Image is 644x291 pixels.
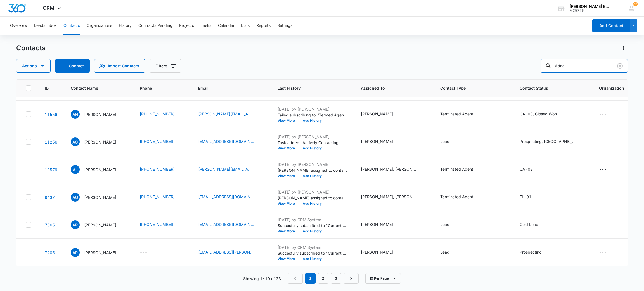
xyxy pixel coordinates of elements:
[599,194,607,201] div: ---
[520,194,531,200] div: FL-01
[361,139,403,145] div: Assigned To - Alysha Aratari - Select to Edit Field
[71,110,126,119] div: Contact Name - Adrian Huerta - Select to Edit Field
[299,202,326,205] button: Add History
[34,17,57,35] button: Leads Inbox
[361,111,403,118] div: Assigned To - Michelle Beeson - Select to Edit Field
[43,5,55,11] span: CRM
[140,111,175,117] a: [PHONE_NUMBER]
[71,165,126,174] div: Contact Name - Adrian Landeros - Select to Edit Field
[520,111,567,118] div: Contact Status - CA-08, Closed Won - Select to Edit Field
[361,221,403,228] div: Assigned To - Alysha Aratari - Select to Edit Field
[278,147,299,150] button: View More
[71,248,80,257] span: AP
[599,166,617,173] div: Organization - - Select to Edit Field
[440,139,449,144] div: Lead
[440,139,460,145] div: Contact Type - Lead - Select to Edit Field
[45,250,55,255] a: Navigate to contact details page for Adriana Perez
[198,194,264,201] div: Email - AdrianSellsFL@gmail.com - Select to Edit Field
[288,273,359,284] nav: Pagination
[299,147,326,150] button: Add History
[140,139,185,145] div: Phone - (434) 257-5026 - Select to Edit Field
[16,59,51,73] button: Actions
[140,249,147,256] div: ---
[179,17,194,35] button: Projects
[198,139,254,144] a: [EMAIL_ADDRESS][DOMAIN_NAME]
[440,194,483,201] div: Contact Type - Terminated Agent - Select to Edit Field
[599,249,607,256] div: ---
[71,220,126,229] div: Contact Name - Adriana Rosales - Select to Edit Field
[278,140,347,145] p: Task added: 'Actively Contacting - Task To Check In'
[140,85,177,91] span: Phone
[71,193,80,202] span: AU
[140,166,185,173] div: Phone - (951) 760-1370 - Select to Edit Field
[520,221,548,228] div: Contact Status - Cold Lead - Select to Edit Field
[84,167,116,173] p: [PERSON_NAME]
[71,85,118,91] span: Contact Name
[361,139,393,144] div: [PERSON_NAME]
[119,17,132,35] button: History
[45,223,55,227] a: Navigate to contact details page for Adriana Rosales
[198,111,254,117] a: [PERSON_NAME][EMAIL_ADDRESS][DOMAIN_NAME]
[94,59,145,73] button: Import Contacts
[599,139,607,145] div: ---
[84,222,116,228] p: [PERSON_NAME]
[599,221,607,228] div: ---
[256,17,271,35] button: Reports
[198,85,256,91] span: Email
[440,111,473,117] div: Terminated Agent
[570,9,610,13] div: account id
[84,139,116,145] p: [PERSON_NAME]
[440,221,460,228] div: Contact Type - Lead - Select to Edit Field
[278,167,347,173] p: [PERSON_NAME] assigned to contact.
[71,248,126,257] div: Contact Name - Adriana Perez - Select to Edit Field
[599,221,617,228] div: Organization - - Select to Edit Field
[278,195,347,201] p: [PERSON_NAME] assigned to contact.
[361,194,417,200] div: [PERSON_NAME], [PERSON_NAME]
[440,249,449,255] div: Lead
[218,17,235,35] button: Calendar
[520,249,552,256] div: Contact Status - Prospecting - Select to Edit Field
[278,119,299,122] button: View More
[599,111,617,118] div: Organization - - Select to Edit Field
[599,111,607,118] div: ---
[440,194,473,200] div: Terminated Agent
[305,273,316,284] em: 1
[45,85,49,91] span: ID
[440,85,498,91] span: Contact Type
[440,166,473,172] div: Terminated Agent
[16,44,46,52] h1: Contacts
[241,17,250,35] button: Lists
[198,111,264,118] div: Email - Adrian@abundancerei.com - Select to Edit Field
[592,19,630,32] button: Add Contact
[278,174,299,178] button: View More
[520,166,533,172] div: CA-08
[198,221,264,228] div: Email - tobe92@sbcglobal.net - Select to Edit Field
[243,276,281,282] p: Showing 1-10 of 23
[278,112,347,118] p: Failed subscribing to, 'Termed Agents List (ALL)'.
[299,230,326,233] button: Add History
[278,85,339,91] span: Last History
[198,221,254,227] a: [EMAIL_ADDRESS][DOMAIN_NAME]
[520,139,586,145] div: Contact Status - Prospecting, VA-01 - Select to Edit Field
[140,194,185,201] div: Phone - (786) 642-3705 - Select to Edit Field
[344,273,359,284] a: Next Page
[198,249,254,255] a: [EMAIL_ADDRESS][PERSON_NAME][DOMAIN_NAME]
[599,249,617,256] div: Organization - - Select to Edit Field
[619,44,628,53] button: Actions
[140,166,175,172] a: [PHONE_NUMBER]
[440,166,483,173] div: Contact Type - Terminated Agent - Select to Edit Field
[198,194,254,200] a: [EMAIL_ADDRESS][DOMAIN_NAME]
[71,110,80,119] span: AH
[541,59,628,73] input: Search Contacts
[140,221,175,227] a: [PHONE_NUMBER]
[138,17,172,35] button: Contracts Pending
[140,194,175,200] a: [PHONE_NUMBER]
[440,249,460,256] div: Contact Type - Lead - Select to Edit Field
[45,195,55,200] a: Navigate to contact details page for Adrian Urrego
[84,111,116,117] p: [PERSON_NAME]
[361,249,393,255] div: [PERSON_NAME]
[599,194,617,201] div: Organization - - Select to Edit Field
[361,221,393,227] div: [PERSON_NAME]
[299,257,326,261] button: Add History
[299,119,326,122] button: Add History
